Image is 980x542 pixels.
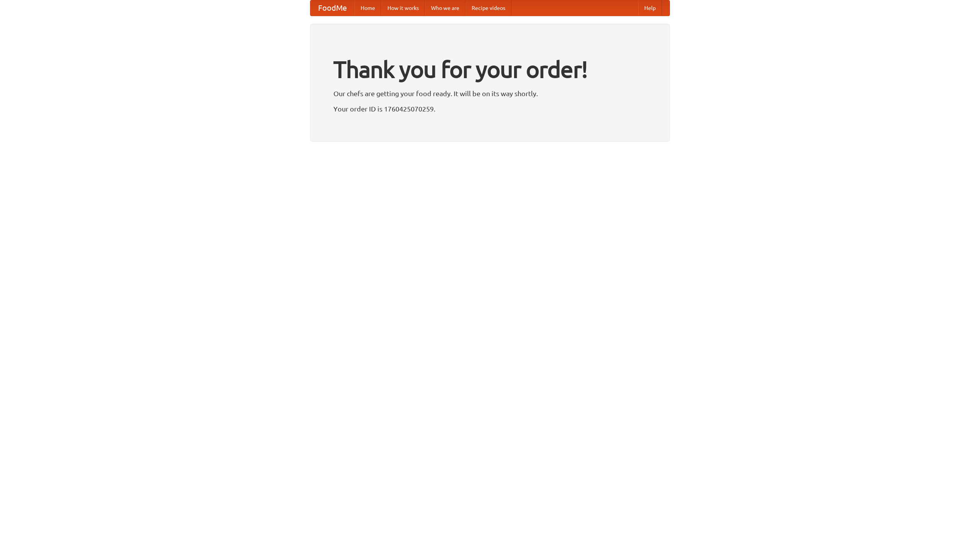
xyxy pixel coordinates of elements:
p: Your order ID is 1760425070259. [333,103,647,115]
a: FoodMe [310,0,354,16]
a: Recipe videos [465,0,511,16]
a: Home [354,0,381,16]
a: How it works [381,0,425,16]
p: Our chefs are getting your food ready. It will be on its way shortly. [333,88,647,99]
h1: Thank you for your order! [333,51,647,88]
a: Help [638,0,662,16]
a: Who we are [425,0,465,16]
